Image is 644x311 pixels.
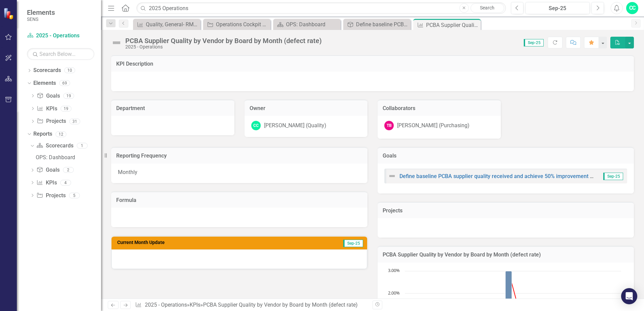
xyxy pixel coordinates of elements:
[203,302,358,308] div: PCBA Supplier Quality by Vendor by Board by Month (defect rate)
[343,240,363,247] span: Sep-25
[264,122,326,130] div: [PERSON_NAME] (Quality)
[27,8,55,16] span: Elements
[250,105,363,111] h3: Owner
[125,37,322,44] div: PCBA Supplier Quality by Vendor by Board by Month (defect rate)
[525,2,590,14] button: Sep-25
[36,142,73,150] a: Scorecards
[3,8,15,20] img: ClearPoint Strategy
[345,20,409,29] a: Define baseline PCBA supplier quality received and achieve 50% improvement by Q3
[77,143,88,149] div: 1
[399,173,604,179] a: Define baseline PCBA supplier quality received and achieve 50% improvement by Q3
[116,61,629,67] h3: KPI Description
[621,288,637,304] div: Open Intercom Messenger
[37,92,60,100] a: Goals
[471,3,504,13] a: Search
[356,20,409,29] div: Define baseline PCBA supplier quality received and achieve 50% improvement by Q3
[388,172,396,180] img: Not Defined
[524,39,544,46] span: Sep-25
[136,2,506,14] input: Search ClearPoint...
[397,122,470,130] div: [PERSON_NAME] (Purchasing)
[36,192,65,200] a: Projects
[286,20,339,29] div: OPS: Dashboard
[190,302,200,308] a: KPIs
[37,117,66,125] a: Projects
[383,105,496,111] h3: Collaborators
[116,153,362,159] h3: Reporting Frequency
[111,37,122,48] img: Not Defined
[146,20,199,29] div: Quality, General- RMR Cycle Time
[33,130,52,138] a: Reports
[275,20,339,29] a: OPS: Dashboard
[528,4,587,12] div: Sep-25
[27,48,94,60] input: Search Below...
[384,121,394,130] div: TB
[216,20,269,29] div: Operations Cockpit Development
[135,20,199,29] a: Quality, General- RMR Cycle Time
[603,173,623,180] span: Sep-25
[111,164,367,183] div: Monthly
[383,252,629,258] h3: PCBA Supplier Quality by Vendor by Board by Month (defect rate)
[117,240,289,245] h3: Current Month Update
[60,180,71,185] div: 4
[33,67,61,74] a: Scorecards
[383,208,629,214] h3: Projects
[64,68,75,73] div: 10
[116,197,362,203] h3: Formula
[626,2,638,14] button: CC
[135,301,367,309] div: » »
[125,44,322,49] div: 2025 - Operations
[426,21,479,29] div: PCBA Supplier Quality by Vendor by Board by Month (defect rate)
[116,105,229,111] h3: Department
[59,80,70,86] div: 69
[36,154,101,161] div: OPS: Dashboard
[251,121,261,130] div: CC
[36,166,59,174] a: Goals
[388,267,400,273] text: 3.00%
[69,118,80,124] div: 31
[56,131,66,137] div: 12
[27,32,94,40] a: 2025 - Operations
[388,290,400,296] text: 2.00%
[37,105,57,113] a: KPIs
[63,93,74,99] div: 19
[69,193,80,198] div: 5
[33,79,56,87] a: Elements
[145,302,187,308] a: 2025 - Operations
[34,152,101,163] a: OPS: Dashboard
[63,167,74,173] div: 2
[61,106,71,111] div: 19
[383,153,629,159] h3: Goals
[205,20,269,29] a: Operations Cockpit Development
[36,179,57,187] a: KPIs
[27,16,55,22] small: SENS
